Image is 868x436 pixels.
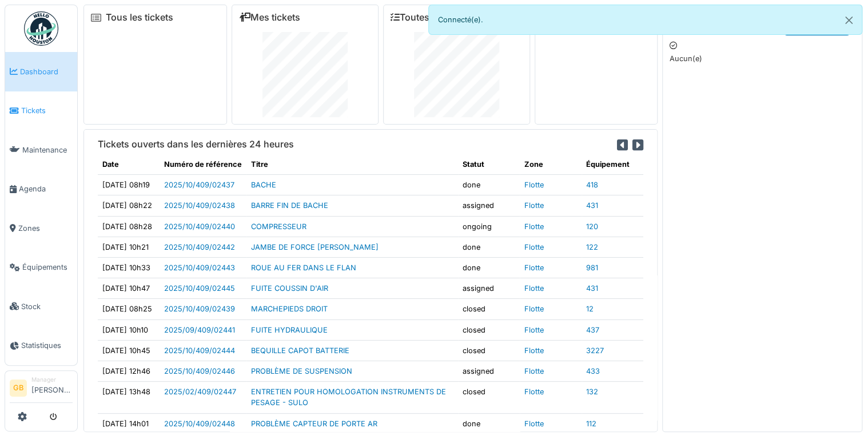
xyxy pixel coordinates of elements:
a: 112 [586,419,596,428]
td: closed [458,382,520,413]
td: [DATE] 08h28 [98,216,160,237]
a: 132 [586,387,598,396]
div: Connecté(e). [428,5,862,35]
a: 2025/09/409/02441 [164,326,235,334]
a: 418 [586,181,598,189]
a: BARRE FIN DE BACHE [251,201,328,210]
td: [DATE] 10h21 [98,237,160,257]
a: Tous les tickets [106,12,173,23]
a: JAMBE DE FORCE [PERSON_NAME] [251,243,379,251]
a: Flotte [524,346,544,355]
span: Agenda [19,183,73,194]
a: Dashboard [5,52,77,91]
span: Statistiques [21,340,73,351]
a: 431 [586,201,598,210]
td: [DATE] 10h33 [98,258,160,278]
a: 3227 [586,346,604,355]
span: Équipements [22,262,73,273]
a: 2025/10/409/02448 [164,419,235,428]
a: ENTRETIEN POUR HOMOLOGATION INSTRUMENTS DE PESAGE - SULO [251,387,446,407]
th: Numéro de référence [160,154,246,175]
td: done [458,237,520,257]
a: GB Manager[PERSON_NAME] [10,375,73,403]
span: Tickets [21,105,73,116]
a: 2025/10/409/02446 [164,367,235,375]
td: done [458,413,520,434]
td: [DATE] 12h46 [98,361,160,381]
td: assigned [458,361,520,381]
h6: Tickets ouverts dans les dernières 24 heures [98,139,294,150]
th: Titre [246,154,458,175]
td: [DATE] 14h01 [98,413,160,434]
td: [DATE] 08h25 [98,299,160,319]
td: closed [458,299,520,319]
a: BEQUILLE CAPOT BATTERIE [251,346,349,355]
li: GB [10,379,27,397]
li: [PERSON_NAME] [31,375,73,400]
a: 2025/10/409/02438 [164,201,235,210]
a: FUITE HYDRAULIQUE [251,326,328,334]
a: 431 [586,284,598,293]
span: Maintenance [22,145,73,155]
div: Manager [31,375,73,384]
td: [DATE] 10h45 [98,340,160,361]
a: Zones [5,209,77,248]
a: Flotte [524,305,544,313]
a: 2025/10/409/02444 [164,346,235,355]
span: Zones [18,223,73,234]
a: Flotte [524,367,544,375]
a: 2025/02/409/02447 [164,387,236,396]
td: assigned [458,278,520,299]
span: Dashboard [20,66,73,77]
a: 120 [586,222,598,231]
a: PROBLÈME CAPTEUR DE PORTE AR [251,419,377,428]
td: [DATE] 10h47 [98,278,160,299]
a: 2025/10/409/02443 [164,263,235,272]
a: 2025/10/409/02439 [164,305,235,313]
a: FUITE COUSSIN D'AIR [251,284,328,293]
a: 12 [586,305,594,313]
a: Flotte [524,222,544,231]
span: Stock [21,301,73,312]
a: 2025/10/409/02437 [164,181,234,189]
button: Close [836,5,862,35]
a: Mes tickets [239,12,300,23]
a: COMPRESSEUR [251,222,306,231]
a: Stock [5,287,77,326]
a: 433 [586,367,600,375]
td: [DATE] 08h19 [98,175,160,195]
a: MARCHEPIEDS DROIT [251,305,328,313]
td: closed [458,319,520,340]
th: Équipement [582,154,643,175]
a: Statistiques [5,326,77,366]
th: Zone [520,154,582,175]
a: 2025/10/409/02445 [164,284,235,293]
td: assigned [458,195,520,216]
a: Tickets [5,91,77,131]
td: closed [458,340,520,361]
a: Flotte [524,201,544,210]
a: 981 [586,263,598,272]
a: PROBLÈME DE SUSPENSION [251,367,352,375]
p: Aucun(e) [670,53,855,64]
td: done [458,175,520,195]
a: Flotte [524,284,544,293]
a: Flotte [524,419,544,428]
td: ongoing [458,216,520,237]
a: 122 [586,243,598,251]
a: Flotte [524,181,544,189]
a: Équipements [5,248,77,287]
a: 2025/10/409/02440 [164,222,235,231]
td: [DATE] 08h22 [98,195,160,216]
td: done [458,258,520,278]
td: [DATE] 13h48 [98,382,160,413]
a: 437 [586,326,599,334]
a: Flotte [524,243,544,251]
th: Statut [458,154,520,175]
th: Date [98,154,160,175]
a: Flotte [524,263,544,272]
td: [DATE] 10h10 [98,319,160,340]
a: Flotte [524,326,544,334]
a: ROUE AU FER DANS LE FLAN [251,263,356,272]
a: BACHE [251,181,276,189]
